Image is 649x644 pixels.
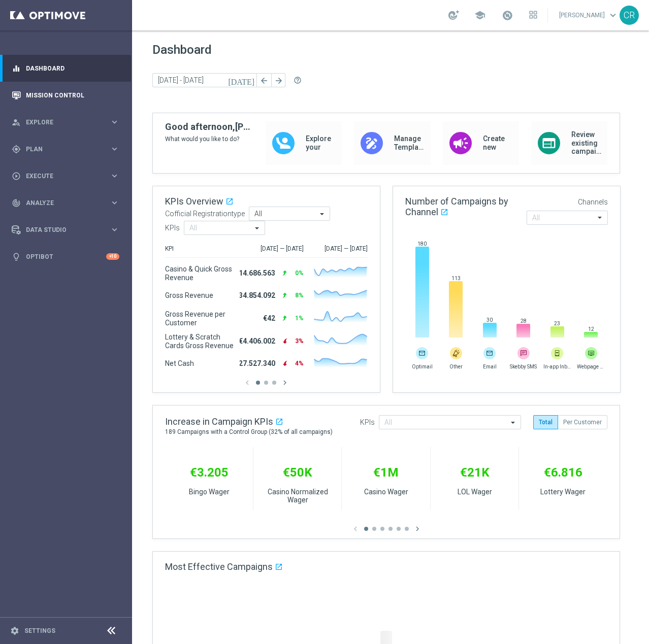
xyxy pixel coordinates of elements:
[26,200,110,206] span: Analyze
[11,172,120,180] button: play_circle_outline Execute keyboard_arrow_right
[12,118,21,127] i: person_search
[11,226,120,234] button: Data Studio keyboard_arrow_right
[110,171,119,181] i: keyboard_arrow_right
[12,198,110,208] div: Analyze
[26,173,110,179] span: Execute
[558,8,620,23] a: [PERSON_NAME]keyboard_arrow_down
[12,82,119,109] div: Mission Control
[620,6,639,25] div: CR
[12,198,21,208] i: track_changes
[11,64,120,73] button: equalizer Dashboard
[12,64,21,73] i: equalizer
[11,253,120,261] button: lightbulb Optibot +10
[110,198,119,208] i: keyboard_arrow_right
[12,225,110,234] div: Data Studio
[12,145,21,154] i: gps_fixed
[12,55,119,82] div: Dashboard
[11,118,120,126] button: person_search Explore keyboard_arrow_right
[12,252,21,261] i: lightbulb
[10,626,19,635] i: settings
[106,253,119,260] div: +10
[474,10,485,21] span: school
[26,55,119,82] a: Dashboard
[12,118,110,127] div: Explore
[24,628,55,634] a: Settings
[26,82,119,109] a: Mission Control
[607,10,619,21] span: keyboard_arrow_down
[12,145,110,154] div: Plan
[12,243,119,270] div: Optibot
[26,227,110,233] span: Data Studio
[11,145,120,153] button: gps_fixed Plan keyboard_arrow_right
[11,199,120,207] button: track_changes Analyze keyboard_arrow_right
[26,119,110,125] span: Explore
[26,243,106,270] a: Optibot
[110,117,119,127] i: keyboard_arrow_right
[26,146,110,152] span: Plan
[12,172,21,181] i: play_circle_outline
[12,172,110,181] div: Execute
[110,225,119,234] i: keyboard_arrow_right
[11,91,120,99] button: Mission Control
[110,144,119,154] i: keyboard_arrow_right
